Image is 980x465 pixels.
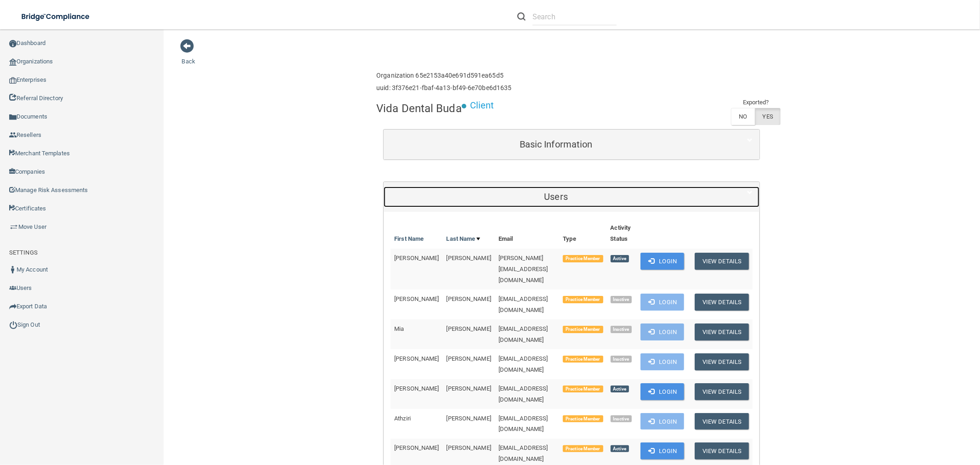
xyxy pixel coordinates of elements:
h5: Basic Information [391,139,721,149]
span: Athziri [394,415,411,422]
span: Practice Member [563,445,603,453]
img: bridge_compliance_login_screen.278c3ca4.svg [14,7,98,26]
th: Email [495,219,559,249]
a: Basic Information [391,134,753,155]
button: Login [640,294,684,311]
th: Activity Status [607,219,637,249]
span: [EMAIL_ADDRESS][DOMAIN_NAME] [498,385,548,403]
img: organization-icon.f8decf85.png [9,58,17,66]
span: Practice Member [563,296,603,303]
span: [EMAIL_ADDRESS][DOMAIN_NAME] [498,444,548,462]
img: ic_dashboard_dark.d01f4a41.png [9,40,17,47]
button: Login [640,413,684,430]
img: ic_reseller.de258add.png [9,131,17,139]
span: [PERSON_NAME] [447,385,491,392]
span: [EMAIL_ADDRESS][DOMAIN_NAME] [498,415,548,433]
span: Practice Member [563,386,603,393]
span: [PERSON_NAME] [447,415,491,422]
h5: Users [391,192,721,202]
span: Practice Member [563,415,603,423]
span: Active [611,386,629,393]
button: View Details [695,383,749,400]
img: briefcase.64adab9b.png [9,222,18,232]
button: View Details [695,323,749,340]
span: [PERSON_NAME] [447,325,491,332]
span: [PERSON_NAME] [447,355,491,362]
span: [PERSON_NAME] [394,444,439,451]
span: Inactive [611,326,632,333]
button: View Details [695,353,749,370]
td: Exported? [731,97,781,108]
a: Users [391,187,753,207]
button: Login [640,353,684,370]
span: [PERSON_NAME] [394,255,439,261]
label: SETTINGS [9,247,38,258]
img: ic_user_dark.df1a06c3.png [9,266,17,273]
button: View Details [695,413,749,430]
span: Inactive [611,415,632,423]
span: [PERSON_NAME] [447,255,491,261]
img: ic-search.3b580494.png [517,12,526,21]
img: icon-users.e205127d.png [9,284,17,292]
h6: uuid: 3f376e21-fbaf-4a13-bf49-6e70be6d1635 [376,85,511,91]
span: [PERSON_NAME] [447,295,491,302]
span: [EMAIL_ADDRESS][DOMAIN_NAME] [498,325,548,343]
button: Login [640,383,684,400]
span: Practice Member [563,356,603,363]
button: View Details [695,253,749,270]
span: [PERSON_NAME] [447,444,491,451]
img: icon-documents.8dae5593.png [9,113,17,121]
span: [PERSON_NAME] [394,385,439,392]
span: Mia [394,325,404,332]
span: [EMAIL_ADDRESS][DOMAIN_NAME] [498,355,548,373]
label: NO [731,108,754,125]
span: [PERSON_NAME] [394,295,439,302]
button: View Details [695,294,749,311]
a: First Name [394,233,424,244]
input: Search [532,8,617,25]
span: Practice Member [563,326,603,333]
label: YES [755,108,781,125]
th: Type [559,219,606,249]
button: Login [640,442,684,459]
span: Inactive [611,296,632,303]
span: Active [611,445,629,453]
button: Login [640,323,684,340]
h4: Vida Dental Buda [376,102,462,114]
span: Active [611,255,629,262]
span: [PERSON_NAME][EMAIL_ADDRESS][DOMAIN_NAME] [498,255,548,284]
span: [PERSON_NAME] [394,355,439,362]
a: Back [182,47,195,65]
img: enterprise.0d942306.png [9,77,17,84]
img: ic_power_dark.7ecde6b1.png [9,321,17,329]
p: Client [470,97,494,114]
img: icon-export.b9366987.png [9,303,17,310]
button: Login [640,253,684,270]
span: Inactive [611,356,632,363]
h6: Organization 65e2153a40e691d591ea65d5 [376,72,511,79]
span: Practice Member [563,255,603,262]
a: Last Name [447,233,481,244]
button: View Details [695,442,749,459]
span: [EMAIL_ADDRESS][DOMAIN_NAME] [498,295,548,313]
